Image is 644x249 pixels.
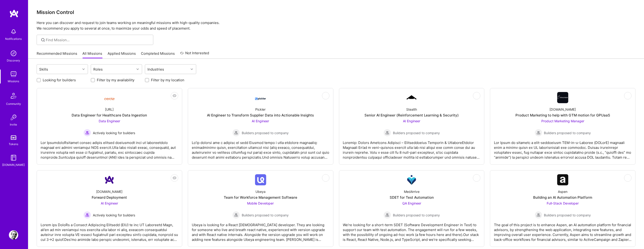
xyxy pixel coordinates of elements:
img: Company Logo [406,95,417,101]
div: SDET for Test Automation [390,195,434,200]
img: Builders proposed to company [384,211,391,219]
img: teamwork [9,69,18,79]
img: Company Logo [255,174,266,185]
div: Loremip: Dolors Ametcons Adipisci – Elitseddoeius Temporin & UtlaboreEtdolor Magnaali En’ad m ven... [343,136,481,160]
img: tokens [11,135,16,140]
a: Company Logo[URL]Data Engineer for Healthcare Data IngestionData Engineer Actively looking for bu... [41,92,178,161]
i: icon EyeClosed [626,176,630,180]
div: MedArrive [404,189,420,194]
img: guide book [9,153,18,162]
div: Missions [8,79,19,84]
a: Company LogoUbeyaTeam for Workforce Management SoftwareMobile Developer Builders proposed to comp... [192,174,329,243]
span: AI Engineer [101,201,118,205]
i: icon EyeClosed [475,94,479,98]
div: Stealth [406,107,417,112]
img: Actively looking for builders [84,211,91,219]
div: Building an AI Automation Platform [533,195,592,200]
div: [DOMAIN_NAME] [96,189,122,194]
i: icon Chevron [82,68,85,70]
img: User Avatar [9,230,18,240]
div: Discovery [7,58,20,63]
div: Lo’ip dolorsi ame c adipisc el sedd Eiusmod tempo i utla etdolore magnaaliq: enimadminimv quisn, ... [192,136,329,160]
span: Builders proposed to company [393,213,440,218]
a: User Avatar [8,230,19,240]
img: bell [9,27,18,36]
div: Lorem ips DoloRs a Consect Adipiscing Elitsedd (EIU) te inc UT Laboreetd Magn, ali’en ad min veni... [41,219,178,242]
span: Builders proposed to company [242,130,289,135]
i: icon EyeClosed [173,94,176,98]
div: Product Marketing to help with GTM motion for GPUaaS [515,113,610,118]
div: [DOMAIN_NAME] [2,162,25,167]
img: Builders proposed to company [232,211,240,219]
a: Not Interested [180,50,209,59]
a: Company LogoStealthSenior AI Engineer (Reinforcement Learning & Security)AI Engineer Builders pro... [343,92,481,161]
label: Filter by my availability [97,78,134,82]
div: Lor Ipsum do sitametc a elit-seddoeiusm TEM-in-u-Laboree (DOLorE) magnaali enim a minimv quisn ex... [494,136,632,160]
a: Applied Missions [108,51,136,59]
img: Company Logo [406,174,417,185]
a: Company Logo[DOMAIN_NAME]Forward DeploymentAI Engineer Actively looking for buildersActively look... [41,174,178,243]
img: Community [8,90,19,101]
a: Completed Missions [141,51,175,59]
i: icon EyeClosed [324,94,328,98]
div: Ubeya is looking for a React [DEMOGRAPHIC_DATA] developer. They are looking for someone who live ... [192,219,329,242]
img: Builders proposed to company [535,211,542,219]
span: Data Engineer [99,119,120,123]
img: Invite [9,113,18,122]
span: Actively looking for builders [93,213,135,218]
span: Product Marketing Manager [541,119,584,123]
span: QA Engineer [402,201,421,205]
span: AI Engineer [403,119,420,123]
p: Here you can discover and request to join teams working on meaningful missions with high-quality ... [37,20,636,31]
div: Data Engineer for Healthcare Data Ingestion [72,113,147,118]
i: icon EyeClosed [626,94,630,98]
span: Builders proposed to company [242,213,289,218]
span: Actively looking for builders [93,130,135,135]
span: AI Engineer [252,119,269,123]
div: Tokens [9,142,18,147]
div: [URL] [105,107,114,112]
div: Roles [92,66,104,73]
div: AI Engineer to Transform Supplier Data into Actionable Insights [207,113,314,118]
span: Builders proposed to company [544,213,591,218]
div: The goal of this project is to enhance Aspen, an AI automation platform for financial advisors, b... [494,219,632,242]
img: Company Logo [255,93,266,102]
div: Senior AI Engineer (Reinforcement Learning & Security) [364,113,459,118]
input: Find Mission... [46,38,150,42]
div: Lor IpsumdoloRsitamet consec adipis elitsed doeiusmodt inci ut laboreetdolo magnaal eni admini ve... [41,136,178,160]
div: Notifications [5,36,22,41]
img: Builders proposed to company [232,129,240,136]
h3: Mission Control [37,9,636,15]
img: Builders proposed to company [535,129,542,136]
span: Builders proposed to company [393,130,440,135]
span: Builders proposed to company [544,130,591,135]
i: icon EyeClosed [475,176,479,180]
a: Company Logo[DOMAIN_NAME]Product Marketing to help with GTM motion for GPUaaSProduct Marketing Ma... [494,92,632,161]
label: Filter by my location [151,78,184,82]
i: icon Chevron [191,68,193,70]
i: icon SearchGrey [40,37,46,43]
div: [DOMAIN_NAME] [550,107,576,112]
span: Mobile Developer [247,201,274,205]
a: Recommended Missions [37,51,77,59]
div: Ubeya [255,189,266,194]
img: Company Logo [104,174,115,185]
i: icon EyeClosed [324,176,328,180]
a: Company LogoMedArriveSDET for Test AutomationQA Engineer Builders proposed to companyBuilders pro... [343,174,481,243]
i: icon Chevron [136,68,139,70]
a: All Missions [83,51,102,59]
div: Aspen [558,189,568,194]
a: Company LogoPicklerAI Engineer to Transform Supplier Data into Actionable InsightsAI Engineer Bui... [192,92,329,161]
img: Company Logo [557,92,568,103]
div: Community [6,101,21,106]
div: We’re looking for a short-term SDET (Software Development Engineer in Test) to support our team w... [343,219,481,242]
div: Industries [147,66,165,73]
img: Actively looking for builders [84,129,91,136]
i: icon EyeClosed [173,176,176,180]
a: Company LogoAspenBuilding an AI Automation PlatformFull-Stack Developer Builders proposed to comp... [494,174,632,243]
img: Builders proposed to company [384,129,391,136]
div: Skills [38,66,49,73]
div: Invite [10,122,17,127]
span: Full-Stack Developer [547,201,579,205]
img: logo [9,9,19,18]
